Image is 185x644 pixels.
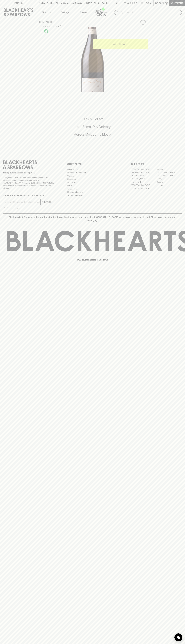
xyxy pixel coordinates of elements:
[156,168,182,171] a: Braddon
[3,117,182,121] h5: Click & Collect
[156,180,182,184] a: Geelong
[155,2,162,5] p: $0.00
[156,174,182,177] a: [GEOGRAPHIC_DATA]
[145,2,151,5] p: Login
[3,207,54,209] p: We will never spam you
[67,181,118,184] a: Gift Cards
[39,21,45,23] a: HOME
[177,636,180,639] img: bubble-icon
[156,171,182,174] a: [GEOGRAPHIC_DATA]
[93,39,148,49] button: ADD TO CART
[131,177,156,180] a: [PERSON_NAME]
[3,132,182,137] h5: Across Melbourne Metro
[131,180,156,184] a: Fitzroy North
[29,182,53,184] strong: Liquor License #32064953
[131,174,156,177] a: Brunswick West
[3,171,54,174] p: Sibling owned and run since [DATE]
[5,216,180,222] p: Blackhearts & Sparrows acknowledges the traditional Custodians of land throughout [GEOGRAPHIC_DAT...
[171,2,183,5] p: Checkout
[80,11,87,14] p: Stores
[67,162,118,166] p: OTHER AREAS
[166,2,167,4] p: 0
[156,184,182,187] a: Prahran
[67,191,118,194] a: Shipping Information
[131,171,156,174] a: [GEOGRAPHIC_DATA]
[67,187,118,190] a: Privacy Policy
[47,21,53,23] a: SHOP
[44,29,48,33] img: Organic
[67,174,118,177] a: Careers
[121,10,180,15] input: Try "Pinot noir"
[42,200,53,204] p: SUBSCRIBE
[37,6,56,18] button: Shop
[131,162,182,166] p: OUR STORES
[3,106,182,151] div: Call to action block
[3,176,54,189] p: It is against the law to sell or supply alcohol to, or to obtain alcohol on behalf of a person un...
[67,178,118,181] a: Contact Us
[37,27,148,92] img: 40629.png
[5,200,40,204] input: e.g. jane@blackheartsandsparrows.com.au
[67,194,118,197] a: Terms & Conditions
[67,168,118,171] a: Bottle Drop FAQ's
[156,177,182,180] a: Fitzroy
[3,125,182,129] h5: Uber Same-Day Delivery
[42,11,47,14] p: Shop
[74,6,93,18] a: Stores
[67,171,118,174] a: Business & Bulk Gifting
[41,199,54,205] button: SUBSCRIBE
[127,2,137,5] p: Wishlist
[67,184,118,187] a: FAQ's
[131,168,156,171] a: [GEOGRAPHIC_DATA]
[56,6,74,18] a: Tastings
[3,194,54,197] p: Subscribe to The Blackhearts Newsletter
[61,11,69,14] p: Tastings
[139,19,147,26] button: Add to wishlist
[14,2,23,5] p: FIND US
[131,187,156,190] a: [GEOGRAPHIC_DATA]
[131,184,156,187] a: [GEOGRAPHIC_DATA]
[113,42,127,46] p: ADD TO CART
[44,28,49,34] a: Organic
[44,25,61,28] button: Add to wishlist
